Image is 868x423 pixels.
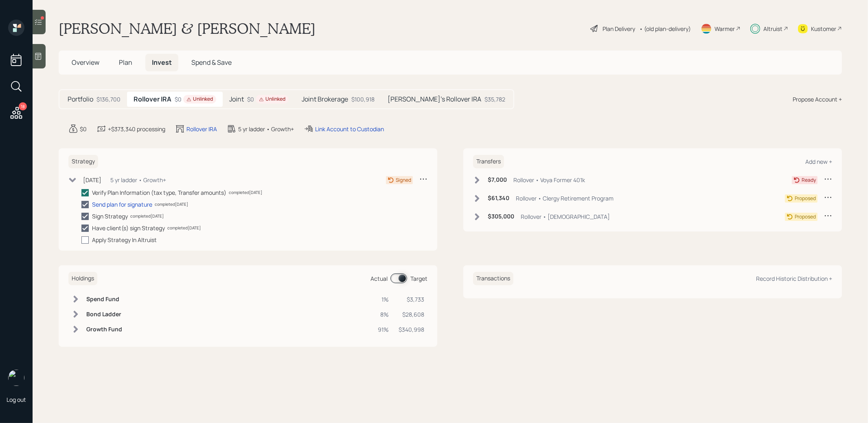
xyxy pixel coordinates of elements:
div: Altruist [763,24,783,33]
span: Spend & Save [191,58,232,67]
div: Warmer [715,24,735,33]
div: $136,700 [96,95,121,104]
div: Actual [370,274,388,283]
div: Rollover • Clergy Retirement Program [516,194,614,203]
div: Log out [7,396,26,403]
div: 1% [378,295,389,304]
div: $3,733 [399,295,424,304]
div: $35,782 [484,95,505,104]
div: 18 [19,102,27,110]
span: Plan [119,58,132,67]
div: $0 [175,95,216,104]
h6: Growth Fund [86,326,122,333]
div: Ready [802,176,816,184]
div: +$373,340 processing [108,125,165,133]
div: Record Historic Distribution + [756,275,832,282]
div: Add new + [805,158,832,165]
h6: Transfers [473,155,504,168]
h6: Bond Ladder [86,311,122,318]
div: $0 [247,95,289,104]
div: Have client(s) sign Strategy [92,224,165,232]
div: Verify Plan Information (tax type, Transfer amounts) [92,188,226,197]
h5: Joint Brokerage [302,95,348,103]
div: 5 yr ladder • Growth+ [110,176,166,184]
div: completed [DATE] [155,201,188,207]
h5: [PERSON_NAME]'s Rollover IRA [388,95,481,103]
div: Signed [396,176,411,184]
div: Rollover IRA [186,125,217,133]
span: Invest [152,58,172,67]
div: Proposed [795,213,816,220]
h5: Joint [229,95,244,103]
div: Link Account to Custodian [315,125,384,133]
div: completed [DATE] [130,213,164,219]
img: treva-nostdahl-headshot.png [8,370,24,386]
div: Plan Delivery [603,24,635,33]
span: Overview [72,58,99,67]
h6: $61,340 [488,195,509,202]
div: 91% [378,325,389,334]
h5: Rollover IRA [134,95,171,103]
div: • (old plan-delivery) [639,24,691,33]
div: Kustomer [811,24,836,33]
div: $100,918 [351,95,375,104]
div: Rollover • Voya Former 401k [513,176,585,184]
div: 8% [378,310,389,319]
h6: $305,000 [488,213,514,220]
div: Apply Strategy In Altruist [92,236,157,244]
h6: Transactions [473,272,513,285]
div: Send plan for signature [92,200,152,209]
div: [DATE] [83,176,101,184]
div: Sign Strategy [92,212,128,220]
div: Proposed [795,195,816,202]
h6: Holdings [68,272,97,285]
h1: [PERSON_NAME] & [PERSON_NAME] [59,20,316,37]
div: $0 [80,125,87,133]
div: Unlinked [259,96,285,103]
div: completed [DATE] [167,225,201,231]
div: $340,998 [399,325,424,334]
div: Propose Account + [793,95,842,104]
h5: Portfolio [68,95,93,103]
div: Target [410,274,427,283]
div: Unlinked [186,96,213,103]
div: $28,608 [399,310,424,319]
h6: Spend Fund [86,296,122,303]
h6: $7,000 [488,176,507,183]
h6: Strategy [68,155,98,168]
div: completed [DATE] [229,189,262,196]
div: 5 yr ladder • Growth+ [238,125,294,133]
div: Rollover • [DEMOGRAPHIC_DATA] [521,212,610,221]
